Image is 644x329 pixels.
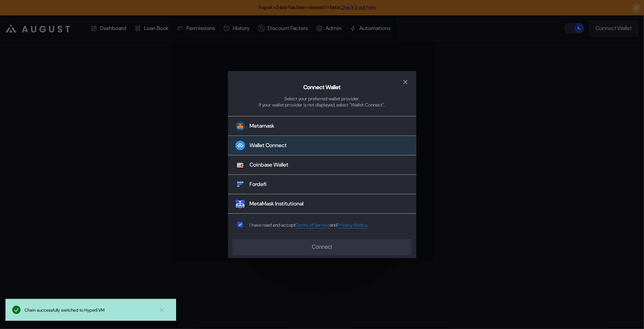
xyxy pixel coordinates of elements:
img: Coinbase Wallet [235,160,245,170]
h2: Connect Wallet [303,84,341,91]
div: I have read and accept . [250,222,369,228]
a: Terms of Service [296,222,330,228]
button: Connect [232,239,411,255]
span: and [330,222,338,228]
div: Select your preferred wallet provider. [285,96,360,102]
img: Fordefi [235,180,245,189]
a: Privacy Notice [338,222,368,228]
div: Chain successfully switched to HyperEVM [25,307,153,313]
button: close modal [400,76,411,87]
div: Fordefi [250,181,267,188]
button: FordefiFordefi [228,175,416,194]
button: Metamask [228,116,416,136]
button: Wallet Connect [228,136,416,155]
img: MetaMask Institutional [235,199,245,209]
div: Coinbase Wallet [250,161,289,169]
button: MetaMask InstitutionalMetaMask Institutional [228,194,416,214]
div: Wallet Connect [250,142,287,149]
div: If your wallet provider is not displayed, select "Wallet Connect". [259,102,385,108]
div: Metamask [250,123,275,130]
button: Coinbase WalletCoinbase Wallet [228,155,416,175]
div: MetaMask Institutional [250,200,304,208]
